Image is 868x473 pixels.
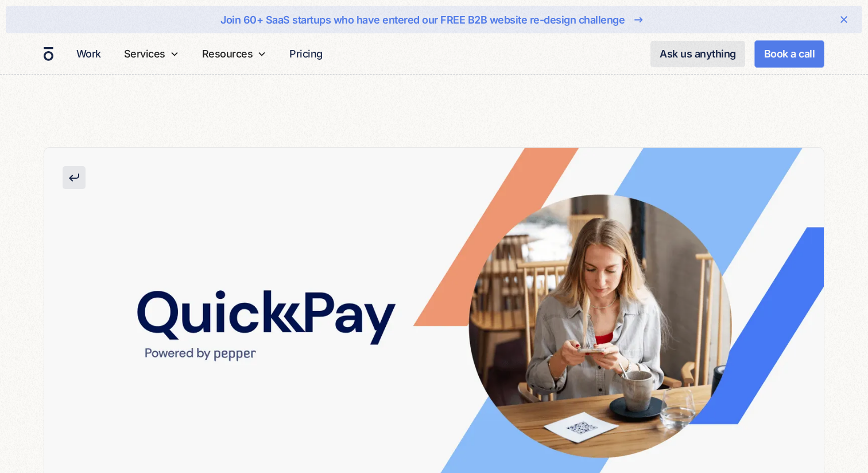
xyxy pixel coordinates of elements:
[754,40,825,68] a: Book a call
[124,46,165,61] div: Services
[220,12,625,28] div: Join 60+ SaaS startups who have entered our FREE B2B website re-design challenge
[42,10,826,29] a: Join 60+ SaaS startups who have entered our FREE B2B website re-design challenge
[119,33,184,74] div: Services
[197,33,272,74] div: Resources
[202,46,253,61] div: Resources
[72,43,106,65] a: Work
[650,41,745,67] a: Ask us anything
[44,47,53,61] a: home
[285,43,327,65] a: Pricing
